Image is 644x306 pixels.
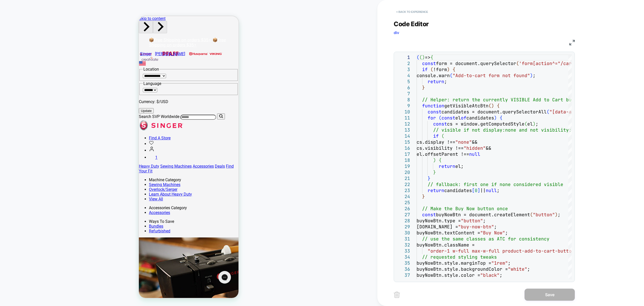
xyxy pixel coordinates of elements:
div: 11 [396,115,410,121]
a: Link to PFAFF homepage [15,33,48,43]
span: buyNowBtn.textContent = [417,230,480,236]
span: "black 2px solid" [483,278,530,284]
span: ) [433,157,436,163]
span: ; [530,278,533,284]
span: ( [450,73,453,78]
span: for [428,115,436,121]
span: getVisibleAtcBtn [444,103,489,109]
span: ton button button--primary" [566,248,641,254]
a: Find A Store [10,119,32,124]
span: candidates [444,188,472,193]
span: buyNowBtn.type = [417,218,461,224]
div: 6 [396,85,410,91]
button: < Back to experience [394,8,430,16]
span: "none" [455,139,472,145]
span: ( [516,60,519,66]
iframe: Gorgias live chat messenger [77,253,95,269]
div: 15 [396,139,410,145]
div: 22 [396,181,410,188]
span: candidates = document.querySelectorAll [441,109,547,115]
div: 14 [396,133,410,139]
div: 25 [396,200,410,206]
span: return [428,79,444,84]
span: // use the same classes as ATC for consistency [422,236,549,242]
span: const [422,212,436,218]
span: buyNowBtn.style.backgroundColor = [417,266,508,272]
span: => [425,54,430,60]
span: function [422,103,444,109]
span: "Add-to-cart form not found" [453,73,530,78]
span: const [433,121,447,127]
span: "black" [480,272,500,278]
span: of [461,115,466,121]
span: { [439,157,441,163]
span: } [428,175,430,181]
span: "order-1 w-full max-w-full product-add-to-cart-but [428,248,566,254]
a: Deals [76,148,86,152]
span: cs = window.getComputedStyle [447,121,525,127]
span: } [433,169,436,175]
div: 13 [396,127,410,133]
span: return [428,188,444,193]
div: 35 [396,260,410,266]
span: ; [494,224,497,230]
div: 37 [396,272,410,278]
span: ) [530,73,533,78]
div: 12 [396,121,410,127]
div: 5 [396,79,410,85]
span: ; [527,266,530,272]
span: ( [525,121,527,127]
a: Cart [10,139,19,144]
span: if [422,67,428,72]
a: Overlock/Serger [10,171,38,176]
div: 4 [396,73,410,79]
legend: Location [4,51,21,55]
a: Refurbished [10,212,31,217]
span: // Make the Buy Now button once [422,206,508,211]
span: el.offsetParent !== [417,151,469,157]
span: "hidden" [464,145,486,151]
span: ; [533,73,536,78]
span: // Helper: return the currently VISIBLE Add to Car [422,97,560,103]
span: ) [422,54,425,60]
div: 28 [396,218,410,224]
span: { [500,115,502,121]
div: 7 [396,91,410,97]
span: // visible if not display:none and not visibility: [433,127,572,133]
div: Ways To Save [10,203,100,208]
button: Next slide [14,5,28,17]
a: Learn About Heavy Duty [10,176,53,180]
span: buyNowBtn.style.border = [417,278,483,284]
span: ] [477,188,480,193]
span: // fallback: first one if none considered visible [428,181,563,187]
div: 3 [396,67,410,73]
span: ; [505,230,508,236]
div: 34 [396,254,410,260]
span: 0 [475,188,477,193]
span: } [422,85,425,90]
span: && [486,145,491,151]
span: t button [560,97,583,103]
div: 38 [396,278,410,284]
span: "[data-add-to-cart-button]" [549,109,624,115]
div: 27 [396,212,410,218]
span: if [433,133,439,139]
span: el [527,121,533,127]
span: console.warn [417,73,450,78]
div: 8 [396,97,410,103]
a: Accessories [10,194,31,199]
span: Code Editor [394,20,429,28]
span: cs.visibility !== [417,145,464,151]
span: ( [417,54,419,60]
span: 📦Free Shipping on orders $35+ [10,21,72,26]
span: 'form[action^="/cart/add"]' [519,60,594,66]
span: const [422,60,436,66]
span: buyNowBtn.style.color = [417,272,480,278]
span: ; [444,79,447,84]
span: 1 [16,139,19,144]
a: account [10,132,16,137]
div: 31 [396,236,410,242]
span: buyNowBtn = document.createElement [436,212,530,218]
span: ; [483,218,486,224]
button: Save [525,289,575,301]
